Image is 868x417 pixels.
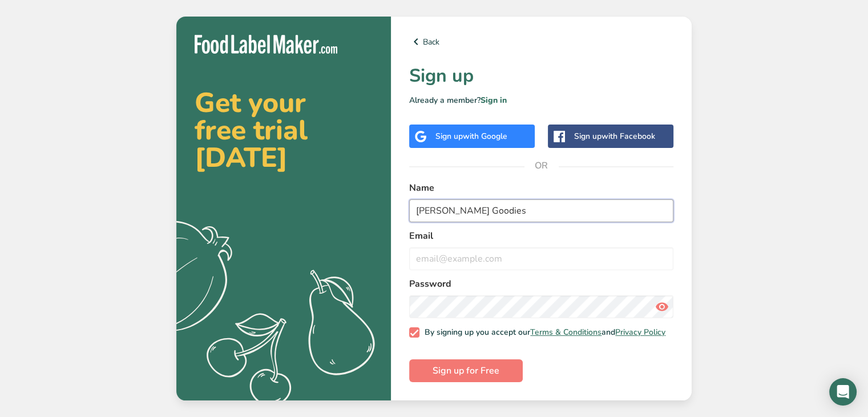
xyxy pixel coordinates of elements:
img: Food Label Maker [195,35,337,54]
label: Name [409,181,673,195]
a: Terms & Conditions [530,327,601,338]
span: with Facebook [601,131,655,142]
button: Sign up for Free [409,359,523,382]
a: Privacy Policy [615,327,665,338]
p: Already a member? [409,94,673,106]
span: Sign up for Free [433,364,499,378]
span: with Google [463,131,507,142]
a: Sign in [481,95,507,106]
div: Open Intercom Messenger [829,378,857,406]
h2: Get your free trial [DATE] [195,89,373,171]
input: email@example.com [409,247,673,270]
label: Password [409,277,673,291]
input: John Doe [409,199,673,222]
label: Email [409,229,673,243]
div: Sign up [574,130,655,142]
h1: Sign up [409,62,673,90]
span: By signing up you accept our and [419,327,666,338]
a: Back [409,35,673,49]
div: Sign up [435,130,507,142]
span: OR [524,149,559,183]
